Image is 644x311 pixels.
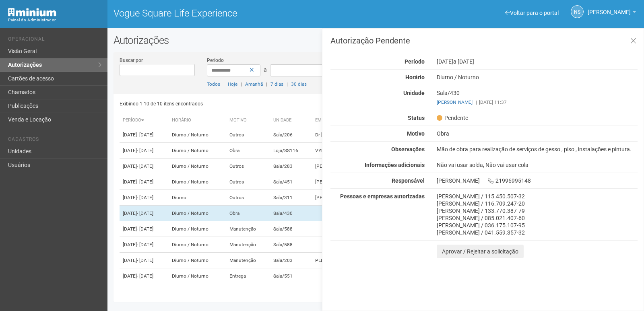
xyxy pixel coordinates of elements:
td: Diurno / Noturno [169,268,226,284]
span: Nicolle Silva [588,1,631,15]
td: Diurno / Noturno [169,174,226,190]
td: Diurno / Noturno [169,206,226,221]
span: - [DATE] [137,210,153,216]
a: Amanhã [245,81,263,87]
a: Voltar para o portal [505,10,559,16]
td: Sala/551 [270,268,312,284]
td: Sala/203 [270,253,312,268]
th: Período [120,114,169,127]
strong: Período [405,58,425,65]
a: NS [571,5,584,18]
td: Outros [226,159,270,174]
strong: Informações adicionais [365,162,425,168]
a: Hoje [228,81,237,87]
span: - [DATE] [137,226,153,232]
li: Operacional [8,36,101,45]
a: 30 dias [291,81,307,87]
span: a [DATE] [453,58,474,65]
td: [DATE] [120,159,169,174]
td: Diurno / Noturno [169,127,226,143]
td: VYDIA STUDIO [312,143,473,159]
div: [DATE] 11:37 [437,99,638,106]
td: [DATE] [120,221,169,237]
button: Aprovar / Rejeitar a solicitação [437,245,524,258]
td: Diurno / Noturno [169,143,226,159]
div: [PERSON_NAME] / 133.770.387-79 [437,207,638,214]
strong: Status [408,115,425,121]
td: Outros [226,190,270,206]
span: | [287,81,288,87]
td: Dr [PERSON_NAME] – Cirurgia Geral e Videolaparoscó [312,127,473,143]
td: Diurno / Noturno [169,237,226,253]
td: Diurno / Noturno [169,253,226,268]
img: Minium [8,8,56,16]
strong: Motivo [407,130,425,137]
td: [PERSON_NAME] [312,159,473,174]
span: a [264,66,267,73]
div: Painel do Administrador [8,16,101,24]
span: - [DATE] [137,179,153,185]
h2: Autorizações [114,34,638,46]
label: Buscar por [120,57,143,64]
td: [DATE] [120,268,169,284]
td: [PERSON_NAME] e [PERSON_NAME] [312,190,473,206]
td: Outros [226,127,270,143]
h1: Vogue Square Life Experience [114,8,370,19]
span: Pendente [437,114,468,122]
td: Diurno / Noturno [169,221,226,237]
td: PLENO CORPO [312,253,473,268]
td: [DATE] [120,237,169,253]
td: Sala/430 [270,206,312,221]
td: Diurno / Noturno [169,159,226,174]
td: [DATE] [120,127,169,143]
div: [DATE] [431,58,644,65]
td: Loja/SS116 [270,143,312,159]
strong: Unidade [403,90,425,96]
h3: Autorização Pendente [330,37,638,45]
div: Exibindo 1-10 de 10 itens encontrados [120,98,376,110]
td: Manutenção [226,221,270,237]
a: [PERSON_NAME] [437,99,473,105]
td: [DATE] [120,190,169,206]
td: Sala/588 [270,237,312,253]
td: Outros [226,174,270,190]
span: - [DATE] [137,163,153,169]
div: [PERSON_NAME] / 036.175.107-95 [437,222,638,229]
span: - [DATE] [137,257,153,263]
span: | [223,81,225,87]
td: Sala/283 [270,159,312,174]
span: | [476,99,477,105]
span: | [266,81,267,87]
div: Obra [431,130,644,137]
strong: Responsável [392,177,425,184]
td: Sala/588 [270,221,312,237]
strong: Pessoas e empresas autorizadas [340,193,425,200]
td: [DATE] [120,174,169,190]
div: [PERSON_NAME] / 085.021.407-60 [437,214,638,222]
span: | [241,81,242,87]
strong: Observações [391,146,425,152]
span: - [DATE] [137,195,153,200]
td: Sala/311 [270,190,312,206]
td: Sala/451 [270,174,312,190]
td: [PERSON_NAME]/ Dr. [GEOGRAPHIC_DATA] [312,174,473,190]
a: 7 dias [270,81,283,87]
th: Horário [169,114,226,127]
div: [PERSON_NAME] / 041.559.357-32 [437,229,638,236]
li: Cadastros [8,136,101,145]
a: [PERSON_NAME] [588,10,636,16]
div: [PERSON_NAME] / 115.450.507-32 [437,193,638,200]
a: Todos [207,81,220,87]
td: Entrega [226,268,270,284]
td: Manutenção [226,253,270,268]
td: Obra [226,206,270,221]
th: Motivo [226,114,270,127]
div: [PERSON_NAME] 21996995148 [431,177,644,184]
td: [DATE] [120,143,169,159]
td: Sala/206 [270,127,312,143]
div: [PERSON_NAME] / 116.709.247-20 [437,200,638,207]
td: Obra [226,143,270,159]
td: [DATE] [120,206,169,221]
td: Diurno [169,190,226,206]
label: Período [207,57,224,64]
